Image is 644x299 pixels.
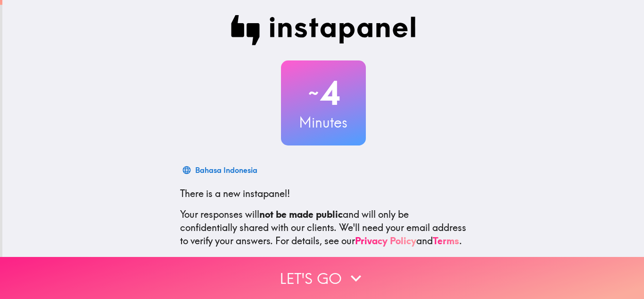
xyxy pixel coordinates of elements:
button: Bahasa Indonesia [180,161,261,179]
a: Terms [433,235,459,247]
h2: 4 [281,74,366,112]
span: ~ [307,79,320,107]
p: This invite is exclusively for you, please do not share it. Complete it soon because spots are li... [180,255,467,282]
span: There is a new instapanel! [180,188,290,199]
p: Your responses will and will only be confidentially shared with our clients. We'll need your emai... [180,208,467,248]
a: Privacy Policy [355,235,416,247]
b: not be made public [259,208,343,220]
h3: Minutes [281,112,366,132]
div: Bahasa Indonesia [195,163,257,177]
img: Instapanel [231,15,416,45]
